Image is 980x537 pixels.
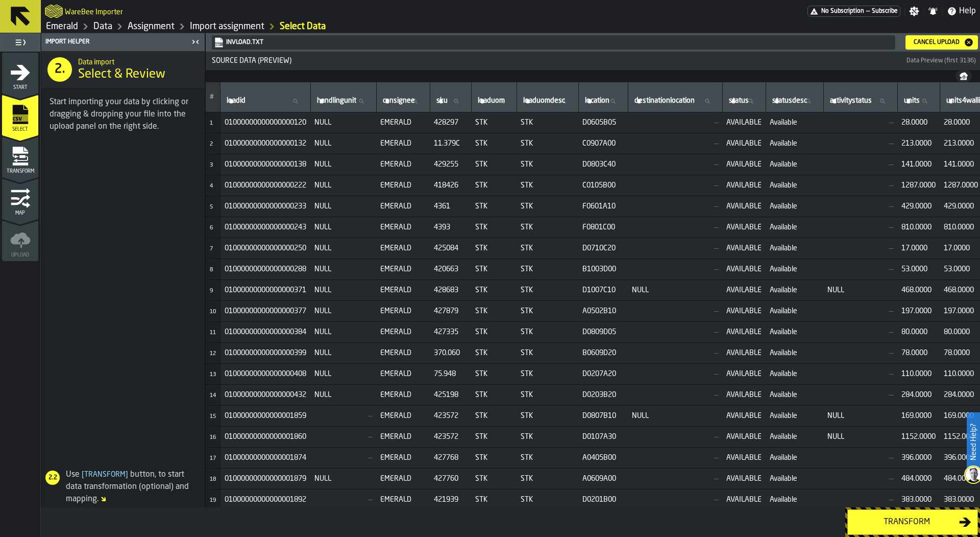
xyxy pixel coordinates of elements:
span: — [632,181,718,190]
div: title-Select & Review [41,51,205,88]
span: — [632,244,718,252]
span: 01000000000000000132 [225,139,306,148]
span: STK [475,223,512,231]
span: STK [521,181,574,190]
span: 468.0000 [901,286,936,294]
li: menu Start [2,53,38,94]
span: Subscribe [872,8,898,15]
span: EMERALD [380,244,426,252]
span: Transform [80,471,130,478]
span: label [634,97,695,105]
span: label [585,97,609,105]
span: — [632,391,718,399]
span: AVAILABLE [726,119,762,127]
span: EMERALD [380,328,426,336]
span: 9 [210,288,213,294]
span: D0803C40 [582,160,624,169]
span: 5 [210,204,213,210]
span: EMERALD [380,412,426,420]
span: D0809D05 [582,328,624,336]
span: 12 [210,351,216,357]
span: 13 [210,372,216,378]
input: label [727,95,762,108]
span: NULL [827,433,893,441]
span: 197.0000 [901,307,936,315]
input: label [770,95,819,108]
span: 15 [210,414,216,419]
span: 370.060 [434,349,467,357]
span: 11.379C [434,139,467,148]
span: STK [475,202,512,211]
span: — [314,433,372,441]
span: — [632,119,718,127]
span: 53.0000 [901,265,936,273]
li: menu Map [2,178,38,219]
span: — [866,8,870,15]
span: Available [770,181,819,190]
span: Available [770,433,819,441]
span: label [436,97,448,105]
span: 4393 [434,223,467,231]
span: Available [770,349,819,357]
span: Data Preview (first 3136) [906,57,976,64]
span: Available [770,328,819,336]
span: EMERALD [380,119,426,127]
span: AVAILABLE [726,139,762,148]
span: label [729,97,749,105]
span: NULL [632,286,718,294]
span: NULL [314,139,372,148]
span: 17.0000 [901,244,936,252]
span: — [632,202,718,211]
span: label [830,97,872,105]
label: Need Help? [968,413,979,471]
span: Available [770,202,819,211]
span: — [632,433,718,441]
label: button-toggle-Close me [188,36,203,48]
div: Cancel Upload [910,39,964,46]
span: 75.948 [434,370,467,378]
button: button- [955,70,972,82]
span: Help [959,5,976,17]
span: — [827,307,893,315]
span: STK [521,139,574,148]
span: STK [475,160,512,169]
span: EMERALD [380,349,426,357]
span: NULL [314,328,372,336]
span: EMERALD [380,307,426,315]
span: Select [2,127,38,132]
li: menu Upload [2,220,38,261]
span: Available [770,307,819,315]
a: link-to-/wh/i/576ff85d-1d82-4029-ae14-f0fa99bd4ee3 [46,21,78,32]
span: 01000000000000000399 [225,349,306,357]
span: NULL [314,119,372,127]
label: button-toggle-Help [943,5,980,17]
span: STK [521,370,574,378]
span: Start [2,85,38,90]
div: 2. [47,57,72,82]
span: AVAILABLE [726,202,762,211]
span: — [827,265,893,273]
span: STK [475,412,512,420]
span: D0605B05 [582,119,624,127]
span: NULL [314,244,372,252]
span: 01000000000000000222 [225,181,306,190]
h2: Sub Title [65,6,123,16]
span: 425084 [434,244,467,252]
input: label [902,95,936,108]
span: STK [521,160,574,169]
span: STK [475,181,512,190]
span: 7 [210,246,213,252]
span: — [827,244,893,252]
span: STK [475,286,512,294]
span: Available [770,391,819,399]
div: Transform [854,516,959,528]
span: A0502B10 [582,307,624,315]
input: label [381,95,426,108]
a: link-to-/wh/i/576ff85d-1d82-4029-ae14-f0fa99bd4ee3/import/assignment/ [190,21,264,32]
span: AVAILABLE [726,433,762,441]
span: STK [521,286,574,294]
span: D0107A30 [582,433,624,441]
span: 01000000000000000371 [225,286,306,294]
span: AVAILABLE [726,307,762,315]
span: EMERALD [380,223,426,231]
